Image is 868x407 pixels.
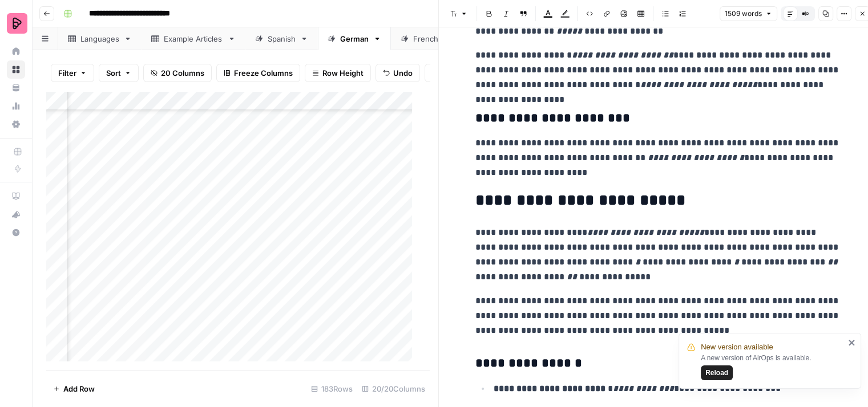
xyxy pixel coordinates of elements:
[413,33,439,44] div: French
[340,33,369,44] div: German
[46,380,102,398] button: Add Row
[7,42,25,60] a: Home
[106,67,121,79] span: Sort
[306,380,357,398] div: 183 Rows
[391,27,461,50] a: French
[216,64,300,82] button: Freeze Columns
[7,79,25,97] a: Your Data
[7,205,25,223] button: What's new?
[7,223,25,242] button: Help + Support
[701,353,845,380] div: A new version of AirOps is available.
[701,365,733,380] button: Reload
[720,6,777,21] button: 1509 words
[161,67,204,79] span: 20 Columns
[318,27,391,50] a: German
[376,64,420,82] button: Undo
[322,67,364,79] span: Row Height
[58,27,142,50] a: Languages
[268,33,296,44] div: Spanish
[63,383,95,394] span: Add Row
[393,67,413,79] span: Undo
[305,64,371,82] button: Row Height
[58,67,76,79] span: Filter
[234,67,293,79] span: Freeze Columns
[7,13,27,34] img: Preply Logo
[7,206,25,223] div: What's new?
[357,380,430,398] div: 20/20 Columns
[245,27,318,50] a: Spanish
[80,33,119,44] div: Languages
[51,64,94,82] button: Filter
[164,33,223,44] div: Example Articles
[705,368,728,378] span: Reload
[7,97,25,115] a: Usage
[848,338,856,347] button: close
[142,27,245,50] a: Example Articles
[7,9,25,38] button: Workspace: Preply
[7,187,25,205] a: AirOps Academy
[143,64,212,82] button: 20 Columns
[725,9,762,19] span: 1509 words
[7,115,25,133] a: Settings
[7,60,25,79] a: Browse
[99,64,139,82] button: Sort
[701,341,773,353] span: New version available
